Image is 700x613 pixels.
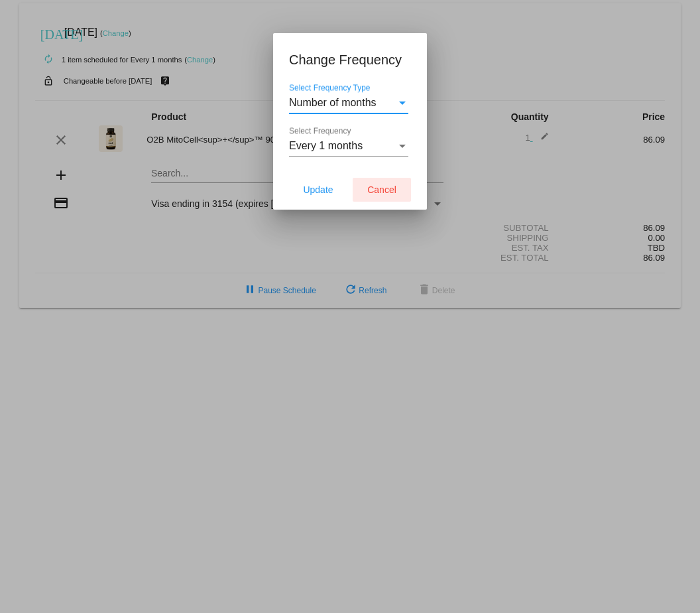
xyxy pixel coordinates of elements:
[289,97,408,109] mat-select: Select Frequency Type
[289,140,363,151] span: Every 1 months
[367,184,396,195] span: Cancel
[353,178,411,202] button: Cancel
[289,49,411,70] h1: Change Frequency
[289,178,347,202] button: Update
[289,97,377,108] span: Number of months
[289,140,408,152] mat-select: Select Frequency
[303,184,333,195] span: Update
